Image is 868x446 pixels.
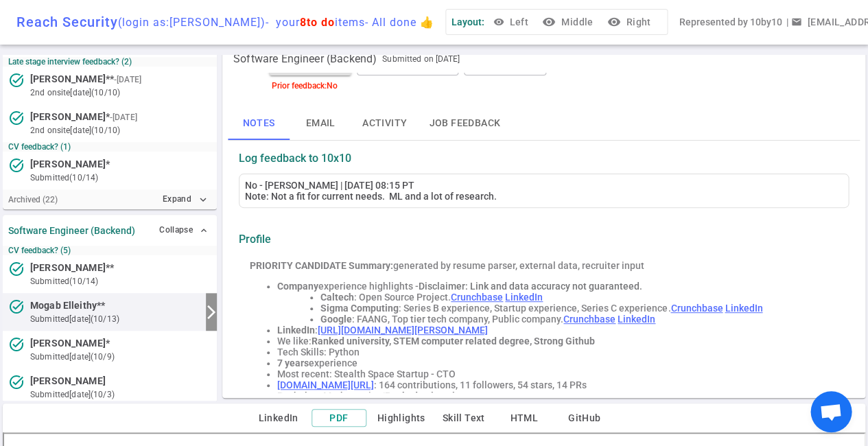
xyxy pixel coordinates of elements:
strong: LinkedIn [277,325,315,336]
li: : FAANG, Top tier tech company, Public company. [320,314,838,325]
li: : Series B experience, Startup experience, Series C experience. [320,303,838,314]
span: expand_less [198,225,209,236]
i: task_alt [8,157,25,174]
button: Highlights [372,410,431,427]
span: (login as: [PERSON_NAME] ) [118,16,266,29]
strong: Profile [239,233,271,246]
i: expand_more [197,193,209,206]
span: [PERSON_NAME] [30,157,106,172]
span: [PERSON_NAME] [30,336,106,351]
div: Reach Security [16,14,434,30]
li: Most recent: Stealth Space Startup - CTO [277,368,838,379]
span: Submitted on [DATE] [382,52,460,66]
strong: Caltech [320,292,354,303]
span: email [790,16,801,27]
strong: Ranked university, STEM computer related degree, Strong Github [312,336,595,347]
i: visibility [607,15,620,29]
a: Crunchbase [670,303,723,314]
small: Late stage interview feedback? (2) [8,57,211,67]
div: Open chat [810,391,852,432]
i: task_alt [8,110,25,126]
i: task_alt [8,261,25,277]
small: 2nd Onsite [DATE] (10/10) [30,86,211,99]
span: - your items - All done 👍 [266,16,434,29]
span: Mogab Elleithy [30,298,97,313]
a: Crunchbase [563,314,615,325]
li: experience highlights - [277,281,838,292]
strong: Software Engineer (Backend) [8,225,135,236]
i: task_alt [8,374,25,390]
strong: Google [320,314,352,325]
span: [PERSON_NAME] [30,261,106,275]
li: Tech Skills: Python [277,347,838,357]
button: GitHub [557,410,612,427]
button: Email [290,107,351,140]
a: [DOMAIN_NAME][URL] [277,379,374,390]
strong: Ranked university [385,390,463,401]
small: submitted [DATE] (10/9) [30,351,211,363]
button: visibilityRight [604,10,656,35]
a: Crunchbase [451,292,503,303]
small: submitted [DATE] (10/13) [30,313,200,325]
div: basic tabs example [228,107,860,140]
small: submitted (10/14) [30,172,211,184]
button: Left [490,10,534,35]
button: LinkedIn [251,410,306,427]
li: : Open Source Project. [320,292,838,303]
small: - [DATE] [110,111,137,124]
li: Bachelors Mathematics | [277,390,838,401]
span: [PERSON_NAME] [30,374,106,388]
span: [PERSON_NAME] [30,72,106,86]
button: Job feedback [418,107,511,140]
button: HTML [497,410,552,427]
button: Activity [351,107,418,140]
button: Notes [228,107,290,140]
li: : 164 contributions, 11 followers, 54 stars, 14 PRs [277,379,838,390]
button: Expandexpand_more [159,189,211,209]
small: CV feedback? (1) [8,142,211,152]
span: visibility [493,16,504,27]
button: PDF [312,409,366,427]
a: LinkedIn [725,303,762,314]
span: 8 to do [300,16,335,29]
strong: Log feedback to 10x10 [239,152,351,165]
small: Archived ( 22 ) [8,195,58,204]
div: No - [PERSON_NAME] | [DATE] 08:15 PT Note: Not a fit for current needs. ML and a lot of research. [245,180,843,202]
small: 2nd Onsite [DATE] (10/10) [30,124,211,137]
strong: 7 years [277,357,309,368]
span: Software Engineer (Backend) [233,52,377,66]
button: Collapse [156,220,211,240]
div: generated by resume parser, external data, recruiter input [250,260,838,271]
a: LinkedIn [505,292,543,303]
small: CV feedback? (5) [8,246,211,255]
span: Disclaimer: Link and data accuracy not guaranteed. [419,281,642,292]
li: experience [277,357,838,368]
li: We like: [277,336,838,347]
strong: Sigma Computing [320,303,399,314]
span: [PERSON_NAME] [30,110,106,124]
button: Skill Text [436,410,491,427]
small: submitted (10/14) [30,275,211,287]
small: - [DATE] [114,73,141,86]
a: [URL][DOMAIN_NAME][PERSON_NAME] [318,325,488,336]
i: task_alt [8,298,25,315]
i: task_alt [8,336,25,353]
strong: Company [277,281,318,292]
i: visibility [542,15,556,29]
i: task_alt [8,72,25,89]
button: visibilityMiddle [539,10,598,35]
i: arrow_forward_ios [203,304,220,320]
div: Prior feedback: No [266,81,661,91]
small: submitted [DATE] (10/3) [30,388,211,401]
li: : [277,325,838,336]
a: LinkedIn [618,314,655,325]
strong: PRIORITY CANDIDATE Summary: [250,260,393,271]
span: Layout: [451,16,484,27]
